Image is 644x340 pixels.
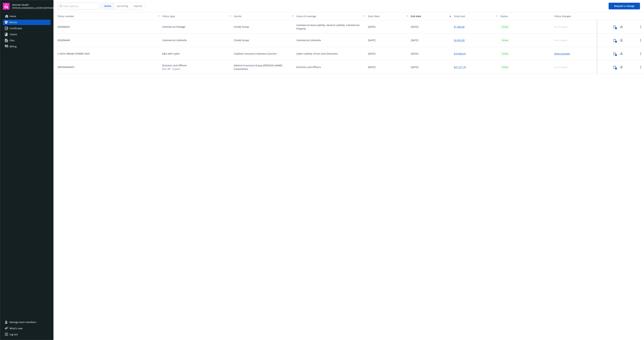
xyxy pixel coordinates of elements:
div: No changes [554,25,567,29]
div: Cyber Liability, Errors and Omissions [296,52,338,55]
div: Policy type [162,14,227,18]
button: Carrier [232,12,295,20]
span: [DATE] [368,65,375,69]
span: Manage team members [10,320,36,325]
button: Policy changes [553,12,598,20]
a: $74,804.47 [454,52,466,55]
div: 1 [615,67,617,70]
span: [DATE] [411,52,418,55]
span: What ' s new [10,327,22,330]
span: [DATE] [411,25,418,29]
span: Directors and Officers [162,64,187,67]
div: No changes [554,65,567,69]
span: E&O with Cyber [162,52,180,55]
a: Billing [3,44,51,49]
input: Filter policies... [58,3,99,9]
span: [DATE] [368,38,375,42]
a: Open options [639,38,643,42]
a: $2,625.00 [454,38,465,42]
span: [DATE] [368,52,375,55]
span: Active [104,4,111,8]
button: Start date [367,12,410,20]
a: Open options [639,65,643,69]
div: Directors and Officers [296,65,321,69]
span: Chubb Group [234,38,249,42]
span: DDP2049943P3 [55,65,74,69]
button: 1 [611,64,618,71]
span: Certificates [10,26,22,31]
span: Active [502,25,508,28]
div: Total cost [454,14,494,18]
span: Coalition Insurance Solutions (Carrier) [234,52,277,55]
span: Files [10,38,15,43]
span: Admiral Insurance Group ([PERSON_NAME] Corporation) [234,64,294,71]
div: End date [411,14,447,18]
div: Policy number [55,14,156,18]
a: Files [3,38,51,43]
img: navigator-logo.svg [3,3,10,10]
button: Mendel Health[PERSON_NAME][EMAIL_ADDRESS][PERSON_NAME] [12,3,51,10]
div: 2 [615,54,617,56]
div: Log out [10,332,18,337]
span: Active [502,66,508,69]
a: Claims [3,32,51,37]
div: Status [500,14,551,18]
button: Total cost [452,12,499,20]
span: [DATE] [411,38,418,42]
button: 1 [611,24,618,30]
div: Toggle SortBy [55,14,156,18]
span: Mendel Health [12,3,51,7]
a: Home [3,14,51,19]
span: Active [502,52,508,55]
a: Open options [639,52,643,56]
button: End date [410,12,452,20]
span: Billing [10,44,17,49]
span: Active [502,39,508,42]
span: Chubb Group [234,25,249,29]
span: Home [10,14,16,19]
span: Expired [134,4,142,8]
button: 1 [611,37,618,44]
button: Policy type [161,12,232,20]
span: [DATE] [411,65,418,69]
span: D02856049 [55,38,70,42]
span: Policies [9,20,17,25]
a: Certificates [3,26,51,31]
span: Commercial Umbrella [162,38,187,42]
a: $1,384.00 [454,25,465,29]
a: Open options [639,25,643,29]
a: $31,271.79 [454,65,466,69]
span: Upcoming [117,4,128,8]
div: Policy changes [554,14,596,18]
a: View 1 changes [554,52,570,55]
div: Commercial Umbrella [296,38,321,42]
a: Manage team members [3,320,51,325]
span: Commercial Package [162,25,185,29]
button: What's new [3,327,28,330]
div: Lines of coverage [296,14,362,18]
button: Lines of coverage [295,12,367,20]
div: Start date [368,14,405,18]
div: 1 [615,27,617,29]
button: Status [499,12,553,20]
span: D02856025 [55,25,70,29]
button: 2 [611,50,618,57]
div: No changes [554,38,567,42]
div: Carrier [234,14,290,18]
div: 1 [615,41,617,43]
span: Claims [10,32,17,37]
span: Run off - 6 years [162,67,187,71]
span: [DATE] [368,25,375,29]
span: C-4LPX-296540-CRYBER-2025 [55,52,90,55]
button: Request a change [609,3,640,9]
div: Commercial Auto Liability, General Liability, Commercial Property [296,23,365,30]
a: Policies [3,20,51,25]
span: [PERSON_NAME][EMAIL_ADDRESS][PERSON_NAME] [12,7,51,10]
